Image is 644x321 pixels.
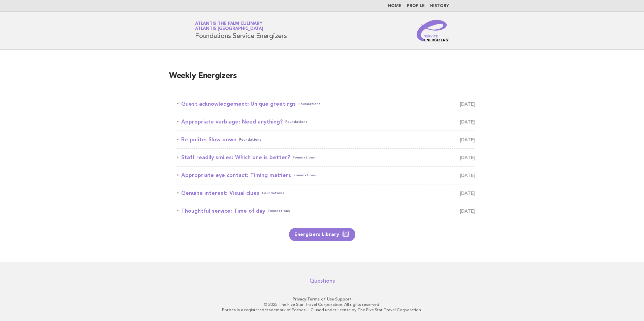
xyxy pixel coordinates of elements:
[307,297,334,301] a: Terms of Use
[460,206,475,216] span: [DATE]
[177,135,475,144] a: Be polite: Slow downFoundations [DATE]
[294,171,316,180] span: Foundations
[289,228,355,241] a: Energizers Library
[195,22,287,39] h1: Foundations Service Energizers
[116,296,528,302] p: · ·
[177,153,475,162] a: Staff readily smiles: Which one is better?Foundations [DATE]
[407,4,425,8] a: Profile
[335,297,352,301] a: Support
[298,99,321,109] span: Foundations
[460,188,475,198] span: [DATE]
[177,188,475,198] a: Genuine interest: Visual cluesFoundations [DATE]
[460,117,475,127] span: [DATE]
[177,206,475,216] a: Thoughtful service: Time of dayFoundations [DATE]
[116,307,528,313] p: Forbes is a registered trademark of Forbes LLC used under license by The Five Star Travel Corpora...
[293,297,306,301] a: Privacy
[177,171,475,180] a: Appropriate eye contact: Timing mattersFoundations [DATE]
[169,71,475,87] h2: Weekly Energizers
[239,135,261,144] span: Foundations
[116,302,528,307] p: © 2025 The Five Star Travel Corporation. All rights reserved.
[460,153,475,162] span: [DATE]
[293,153,315,162] span: Foundations
[177,99,475,109] a: Guest acknowledgement: Unique greetingsFoundations [DATE]
[195,27,263,31] span: Atlantis [GEOGRAPHIC_DATA]
[460,135,475,144] span: [DATE]
[460,171,475,180] span: [DATE]
[388,4,401,8] a: Home
[417,20,449,41] img: Service Energizers
[310,278,335,284] a: Questions
[285,117,308,127] span: Foundations
[177,117,475,127] a: Appropriate verbiage: Need anything?Foundations [DATE]
[430,4,449,8] a: History
[268,206,290,216] span: Foundations
[262,188,284,198] span: Foundations
[460,99,475,109] span: [DATE]
[195,22,263,31] a: Atlantis The Palm CulinaryAtlantis [GEOGRAPHIC_DATA]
